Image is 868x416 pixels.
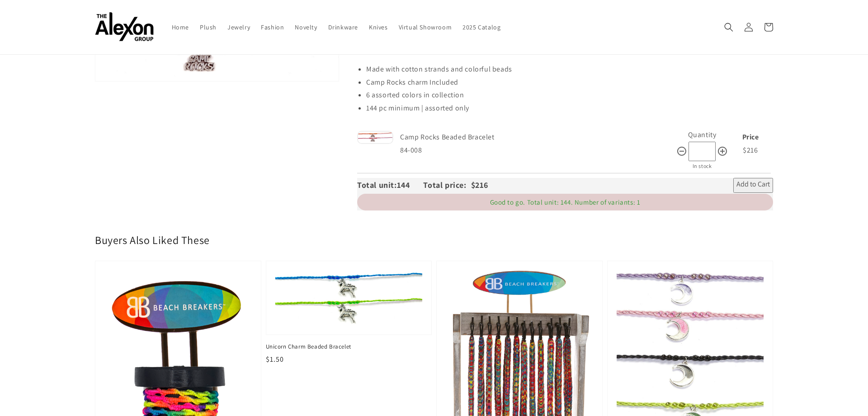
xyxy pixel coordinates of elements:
a: Novelty [289,18,322,37]
div: In stock [676,161,728,171]
span: $216 [743,145,758,155]
span: Home [172,23,189,31]
span: Virtual Showroom [399,23,452,31]
span: $1.50 [266,354,284,364]
li: 144 pc minimum | assorted only [366,102,773,115]
div: Price [730,131,771,144]
h2: Buyers Also Liked These [95,233,773,247]
summary: Search [719,17,739,37]
img: The Alexon Group [95,13,154,42]
a: Fashion [255,18,289,37]
div: Total unit: Total price: [357,178,471,192]
li: Camp Rocks charm Included [366,76,773,89]
span: 144 [397,180,424,190]
img: Default Title [357,131,393,144]
span: Knives [369,23,388,31]
label: Quantity [688,130,717,139]
a: Plush [194,18,222,37]
div: Camp Rocks Beaded Bracelet [400,131,674,144]
span: Drinkware [328,23,358,31]
a: Drinkware [323,18,363,37]
a: Unicorn Charm Beaded Bracelet Unicorn Charm Beaded Bracelet $1.50 [266,261,432,365]
span: Jewelry [227,23,250,31]
a: Jewelry [222,18,255,37]
li: 6 assorted colors in collection [366,89,773,102]
span: $216 [471,180,488,190]
a: Home [166,18,194,37]
li: Made with cotton strands and colorful beads [366,63,773,76]
span: Plush [200,23,217,31]
span: Novelty [295,23,317,31]
a: Knives [363,18,393,37]
img: Unicorn Charm Beaded Bracelet [275,270,423,325]
span: Good to go. Total unit: 144. Number of variants: 1 [490,198,641,206]
button: Add to Cart [733,178,773,192]
a: Virtual Showroom [393,18,458,37]
span: Fashion [261,23,284,31]
span: Unicorn Charm Beaded Bracelet [266,343,432,351]
span: Add to Cart [736,180,770,191]
div: 84-008 [400,144,676,157]
a: 2025 Catalog [457,18,506,37]
span: 2025 Catalog [462,23,500,31]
